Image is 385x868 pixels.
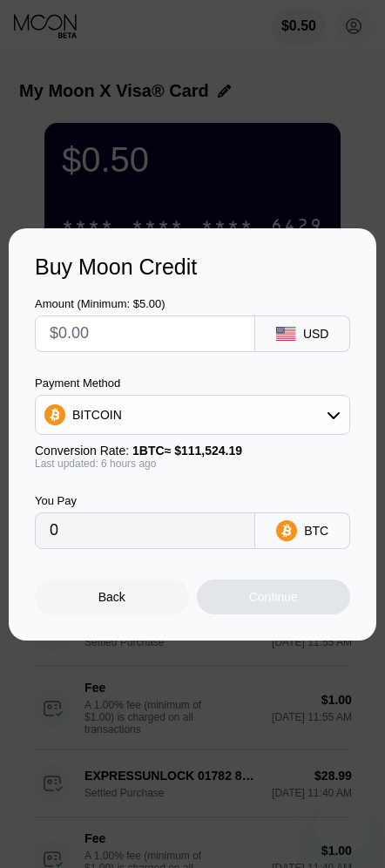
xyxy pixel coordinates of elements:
div: BITCOIN [36,397,349,432]
div: Buy Moon Credit [35,254,350,280]
div: BITCOIN [72,408,122,422]
span: 1 BTC ≈ $111,524.19 [132,444,242,458]
div: BTC [304,524,328,538]
div: Back [35,580,189,614]
iframe: Button to launch messaging window [315,798,371,854]
div: Back [98,590,125,604]
div: USD [303,327,329,341]
div: Amount (Minimum: $5.00) [35,297,255,310]
input: $0.00 [50,316,252,351]
div: You Pay [35,494,255,507]
div: Payment Method [35,376,350,390]
div: Last updated: 6 hours ago [35,458,350,470]
div: Conversion Rate: [35,444,350,458]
